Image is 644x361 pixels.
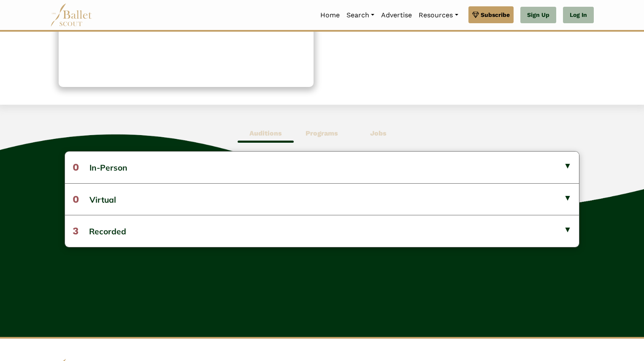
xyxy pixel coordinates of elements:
[65,152,579,183] button: 0In-Person
[481,10,510,19] span: Subscribe
[65,183,579,215] button: 0Virtual
[317,6,343,24] a: Home
[472,10,479,19] img: gem.svg
[249,129,282,137] b: Auditions
[520,7,556,24] a: Sign Up
[65,215,579,247] button: 3Recorded
[73,161,79,173] span: 0
[378,6,415,24] a: Advertise
[370,129,387,137] b: Jobs
[73,193,79,205] span: 0
[330,10,585,78] div: [STREET_ADDRESS]
[468,6,514,23] a: Subscribe
[415,6,461,24] a: Resources
[73,225,78,237] span: 3
[343,6,378,24] a: Search
[563,7,594,24] a: Log In
[306,129,338,137] b: Programs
